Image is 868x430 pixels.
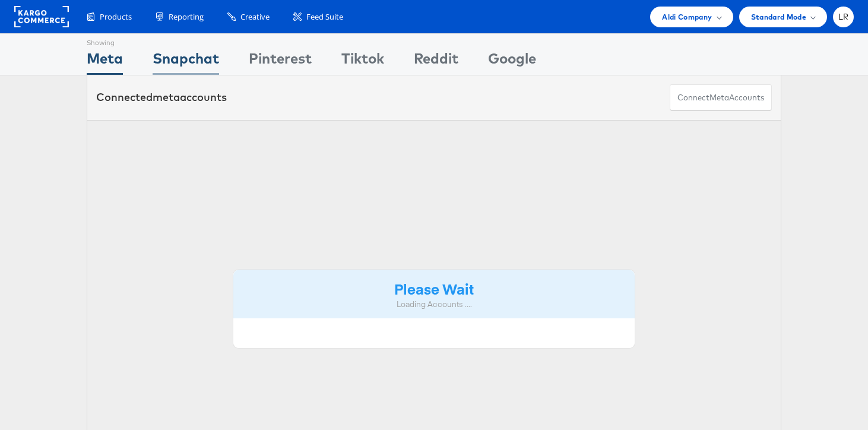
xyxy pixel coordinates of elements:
div: Meta [87,48,123,75]
div: Google [488,48,536,75]
span: Reporting [169,11,204,23]
span: LR [838,13,849,21]
div: Tiktok [341,48,384,75]
span: meta [153,90,180,104]
button: ConnectmetaAccounts [670,84,772,111]
div: Showing [87,34,123,48]
div: Pinterest [249,48,312,75]
strong: Please Wait [394,279,474,298]
div: Connected accounts [96,90,227,105]
span: Aldi Company [662,11,712,23]
span: Products [100,11,132,23]
div: Loading Accounts .... [242,299,626,310]
span: Creative [240,11,270,23]
span: Feed Suite [306,11,343,23]
div: Reddit [414,48,458,75]
div: Snapchat [153,48,219,75]
span: Standard Mode [751,11,806,23]
span: meta [709,92,729,103]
